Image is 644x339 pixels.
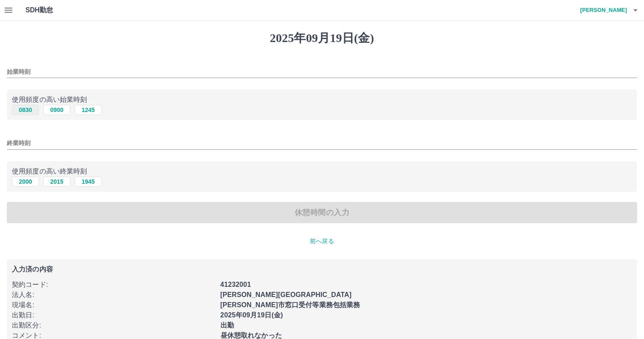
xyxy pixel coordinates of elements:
b: 2025年09月19日(金) [220,311,283,319]
p: 出勤日 : [12,310,215,320]
b: [PERSON_NAME]市窓口受付等業務包括業務 [220,301,360,308]
p: 使用頻度の高い始業時刻 [12,95,632,105]
button: 2015 [43,177,70,187]
p: 前へ戻る [7,237,637,246]
button: 1245 [75,105,102,115]
b: 41232001 [220,281,251,288]
p: 現場名 : [12,300,215,310]
button: 0900 [43,105,70,115]
h1: 2025年09月19日(金) [7,31,637,45]
button: 0830 [12,105,39,115]
p: 契約コード : [12,280,215,290]
b: 出勤 [220,322,234,329]
button: 1945 [75,177,102,187]
b: [PERSON_NAME][GEOGRAPHIC_DATA] [220,291,352,298]
p: 入力済の内容 [12,266,632,273]
button: 2000 [12,177,39,187]
b: 昼休憩取れなかった [220,332,282,339]
p: 法人名 : [12,290,215,300]
p: 使用頻度の高い終業時刻 [12,166,632,177]
p: 出勤区分 : [12,320,215,331]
